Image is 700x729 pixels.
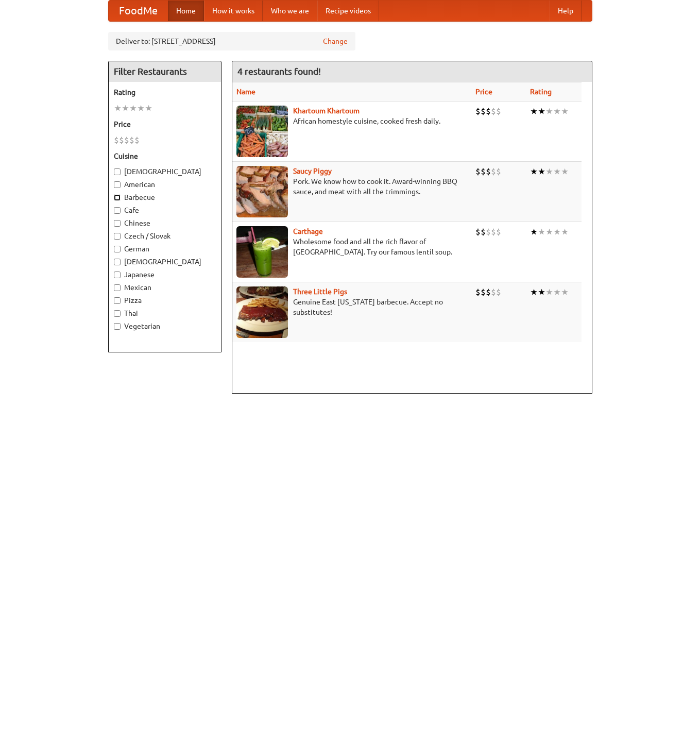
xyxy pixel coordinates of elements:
[114,134,119,146] li: $
[553,226,561,238] li: ★
[553,166,561,177] li: ★
[114,233,121,240] input: Czech / Slovak
[237,66,321,76] ng-pluralize: 4 restaurants found!
[114,151,216,161] h5: Cuisine
[545,226,553,238] li: ★
[114,207,121,214] input: Cafe
[496,166,501,177] li: $
[236,226,288,278] img: carthage.jpg
[481,166,486,177] li: $
[481,286,486,298] li: $
[236,176,467,197] p: Pork. We know how to cook it. Award-winning BBQ sauce, and meat with all the trimmings.
[137,103,145,114] li: ★
[293,287,347,296] a: Three Little Pigs
[496,106,501,117] li: $
[496,286,501,298] li: $
[475,88,492,96] a: Price
[236,236,467,257] p: Wholesome food and all the rich flavor of [GEOGRAPHIC_DATA]. Try our famous lentil soup.
[538,106,545,117] li: ★
[236,166,288,217] img: saucy.jpg
[491,286,496,298] li: $
[293,107,360,115] a: Khartoum Khartoum
[538,286,545,298] li: ★
[317,1,379,21] a: Recipe videos
[561,106,569,117] li: ★
[491,106,496,117] li: $
[561,286,569,298] li: ★
[114,246,121,252] input: German
[236,286,288,338] img: littlepigs.jpg
[293,167,332,175] a: Saucy Piggy
[236,106,288,157] img: khartoum.jpg
[114,269,216,280] label: Japanese
[114,87,216,97] h5: Rating
[114,282,216,293] label: Mexican
[114,166,216,177] label: [DEMOGRAPHIC_DATA]
[114,321,216,331] label: Vegetarian
[129,134,134,146] li: $
[545,106,553,117] li: ★
[530,286,538,298] li: ★
[236,116,467,126] p: African homestyle cuisine, cooked fresh daily.
[114,194,121,201] input: Barbecue
[486,286,491,298] li: $
[114,308,216,318] label: Thai
[550,1,582,21] a: Help
[530,106,538,117] li: ★
[145,103,152,114] li: ★
[114,205,216,215] label: Cafe
[204,1,263,21] a: How it works
[114,272,121,278] input: Japanese
[538,166,545,177] li: ★
[114,284,121,291] input: Mexican
[124,134,129,146] li: $
[481,226,486,238] li: $
[236,297,467,317] p: Genuine East [US_STATE] barbecue. Accept no substitutes!
[475,226,481,238] li: $
[475,286,481,298] li: $
[323,36,348,46] a: Change
[129,103,137,114] li: ★
[114,192,216,202] label: Barbecue
[114,231,216,241] label: Czech / Slovak
[486,106,491,117] li: $
[134,134,140,146] li: $
[545,166,553,177] li: ★
[114,310,121,317] input: Thai
[119,134,124,146] li: $
[561,166,569,177] li: ★
[491,166,496,177] li: $
[114,220,121,227] input: Chinese
[114,181,121,188] input: American
[475,106,481,117] li: $
[486,226,491,238] li: $
[530,226,538,238] li: ★
[114,257,216,267] label: [DEMOGRAPHIC_DATA]
[114,244,216,254] label: German
[114,295,216,306] label: Pizza
[561,226,569,238] li: ★
[114,259,121,265] input: [DEMOGRAPHIC_DATA]
[114,179,216,190] label: American
[114,323,121,330] input: Vegetarian
[114,119,216,129] h5: Price
[553,106,561,117] li: ★
[293,227,323,235] a: Carthage
[114,218,216,228] label: Chinese
[496,226,501,238] li: $
[475,166,481,177] li: $
[545,286,553,298] li: ★
[491,226,496,238] li: $
[530,166,538,177] li: ★
[109,61,221,82] h4: Filter Restaurants
[108,32,355,50] div: Deliver to: [STREET_ADDRESS]
[481,106,486,117] li: $
[530,88,552,96] a: Rating
[122,103,129,114] li: ★
[263,1,317,21] a: Who we are
[114,168,121,175] input: [DEMOGRAPHIC_DATA]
